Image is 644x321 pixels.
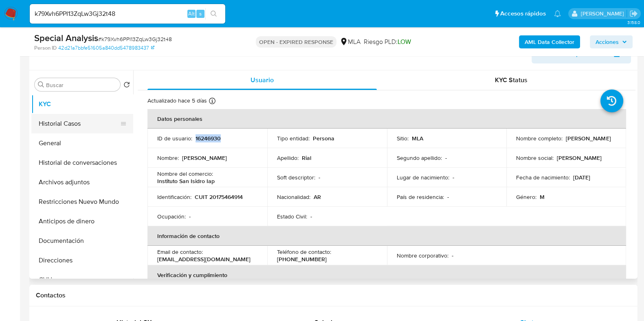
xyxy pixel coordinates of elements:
p: Nombre corporativo : [397,252,448,259]
p: - [447,193,449,201]
b: AML Data Collector [525,35,574,48]
p: [PERSON_NAME] [566,135,611,142]
p: Identificación : [157,193,191,201]
button: General [31,133,133,153]
p: Actualizado hace 5 días [147,97,207,105]
span: Accesos rápidos [500,9,546,18]
button: CVU [31,270,133,290]
a: Notificaciones [554,10,561,17]
p: 16246930 [196,135,221,142]
p: Nombre social : [516,154,554,162]
p: Nacionalidad : [277,193,310,201]
b: Special Analysis [34,31,98,44]
input: Buscar usuario o caso... [30,9,225,19]
th: Verificación y cumplimiento [147,265,626,285]
span: Usuario [251,75,274,85]
p: Ocupación : [157,213,186,220]
button: Historial Casos [31,114,127,133]
p: MLA [412,135,423,142]
p: - [319,174,320,181]
p: AR [314,193,321,201]
a: 42d21a7bbfe51605a840dd5478983437 [58,44,154,52]
button: search-icon [205,8,222,20]
p: CUIT 20175464914 [195,193,243,201]
span: 3.158.0 [627,19,640,26]
p: Género : [516,193,536,201]
p: - [445,154,447,162]
button: Restricciones Nuevo Mundo [31,192,133,212]
p: País de residencia : [397,193,444,201]
p: Soft descriptor : [277,174,315,181]
a: Salir [629,9,638,18]
p: Fecha de nacimiento : [516,174,570,181]
p: Teléfono de contacto : [277,248,331,255]
span: Riesgo PLD: [364,37,411,46]
p: Nombre del comercio : [157,170,213,177]
p: Estado Civil : [277,213,307,220]
p: - [310,213,312,220]
h1: Contactos [36,291,631,299]
button: Historial de conversaciones [31,153,133,173]
button: Archivos adjuntos [31,173,133,192]
p: [PHONE_NUMBER] [277,255,327,263]
p: Email de contacto : [157,248,203,255]
p: Apellido : [277,154,299,162]
span: Acciones [596,35,619,48]
button: Documentación [31,231,133,251]
button: Acciones [590,35,633,48]
p: Rial [302,154,311,162]
p: M [540,193,545,201]
button: Direcciones [31,251,133,270]
button: Buscar [38,81,44,88]
p: Segundo apellido : [397,154,442,162]
p: [DATE] [573,174,590,181]
p: - [189,213,191,220]
p: [PERSON_NAME] [182,154,227,162]
p: [EMAIL_ADDRESS][DOMAIN_NAME] [157,255,251,263]
div: MLA [340,37,360,46]
th: Información de contacto [147,226,626,246]
p: Sitio : [397,135,409,142]
p: Tipo entidad : [277,135,310,142]
p: [PERSON_NAME] [557,154,602,162]
b: Person ID [34,44,57,52]
p: ID de usuario : [157,135,192,142]
span: LOW [398,37,411,46]
p: Nombre completo : [516,135,563,142]
span: # k79Xvh6PPI13ZqLw3Gj32t48 [98,35,172,43]
p: florencia.lera@mercadolibre.com [580,10,626,17]
button: AML Data Collector [519,35,580,48]
button: KYC [31,94,133,114]
p: Instituto San Isidro Iap [157,177,215,185]
button: Anticipos de dinero [31,212,133,231]
h1: Información de Usuario [36,50,104,58]
button: Volver al orden por defecto [123,81,130,90]
p: OPEN - EXPIRED RESPONSE [256,36,336,48]
p: Nombre : [157,154,179,162]
p: Persona [313,135,334,142]
span: KYC Status [495,75,528,85]
span: s [199,10,202,17]
p: - [453,174,454,181]
p: - [452,252,453,259]
p: Lugar de nacimiento : [397,174,449,181]
input: Buscar [46,81,117,89]
span: Alt [188,10,195,17]
th: Datos personales [147,109,626,129]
